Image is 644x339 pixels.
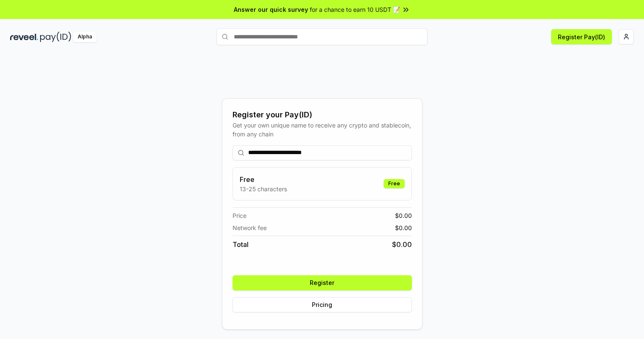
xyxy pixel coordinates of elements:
[551,29,612,44] button: Register Pay(ID)
[233,211,246,220] span: Price
[233,239,249,250] span: Total
[233,109,412,121] div: Register your Pay(ID)
[395,211,412,220] span: $ 0.00
[384,179,405,188] div: Free
[40,32,71,42] img: pay_id
[233,223,267,232] span: Network fee
[392,239,412,250] span: $ 0.00
[310,5,400,14] span: for a chance to earn 10 USDT 📝
[234,5,308,14] span: Answer our quick survey
[240,184,287,193] p: 13-25 characters
[395,223,412,232] span: $ 0.00
[233,275,412,290] button: Register
[73,32,97,42] div: Alpha
[10,32,38,42] img: reveel_dark
[233,121,412,138] div: Get your own unique name to receive any crypto and stablecoin, from any chain
[233,297,412,312] button: Pricing
[240,174,287,184] h3: Free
